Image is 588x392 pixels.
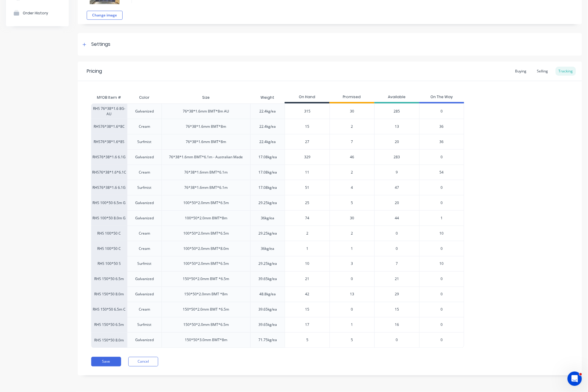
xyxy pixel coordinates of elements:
[186,124,226,129] div: 76*38*1.6mm BMT*8m
[258,261,277,267] div: 29.25kg/ea
[91,357,121,367] button: Save
[183,231,229,236] div: 100*50*2.0mm BMT*6.5m
[185,170,228,175] div: 76*38*1.6mm BMT*6.1m
[441,276,443,282] span: 0
[138,139,152,145] div: Surfmist
[441,307,443,312] span: 0
[285,272,330,287] div: 21
[91,149,127,165] div: RHS76*38*1.6 6.1G
[91,287,127,302] div: RHS 150*50 8.0m
[374,210,419,226] div: 44
[139,231,150,236] div: Cream
[260,292,276,297] div: 48.8kg/ea
[568,372,582,386] iframe: Intercom live chat
[374,317,419,332] div: 16
[183,261,229,267] div: 100*50*2.0mm BMT*6.5m
[135,276,154,282] div: Galvanized
[374,180,419,195] div: 47
[285,104,330,119] div: 315
[374,302,419,317] div: 15
[183,276,229,282] div: 150*50*2.0mm BMT *6.5m
[138,261,152,267] div: Surfmist
[258,185,277,190] div: 17.08kg/ea
[91,119,127,134] div: RHS76*38*1.6*8C
[285,134,330,149] div: 27
[374,226,419,241] div: 0
[258,154,277,160] div: 17.08kg/ea
[183,246,229,251] div: 100*50*2.0mm BMT*8.0m
[169,154,243,160] div: 76*38*1.6mm BMT*6.1m - Australian Made
[139,307,150,312] div: Cream
[285,256,330,271] div: 10
[258,338,277,343] div: 71.75kg/ea
[285,165,330,180] div: 11
[441,215,443,221] span: 1
[139,246,150,251] div: Cream
[91,210,127,226] div: RHS 100*50 8.0m G
[134,90,154,105] div: Color
[185,338,227,343] div: 150*50*3.0mm BMT*8m
[185,215,227,221] div: 100*50*2.0mm BMT*8m
[374,134,419,149] div: 20
[351,124,353,129] span: 2
[441,338,443,343] span: 0
[91,180,127,195] div: RHS76*38*1.6 6.1G
[351,261,353,267] span: 3
[183,109,229,114] div: 76*38*1.6mm BMT*8m AU
[87,68,102,75] div: Pricing
[91,41,110,48] div: Settings
[91,226,127,241] div: RHS 100*50 C
[374,165,419,180] div: 9
[139,170,150,175] div: Cream
[91,317,127,332] div: RHS 150*50 6.5m
[351,246,353,251] span: 1
[351,231,353,236] span: 2
[351,170,353,175] span: 2
[419,92,464,104] div: On The Way
[374,92,419,104] div: Available
[351,185,353,190] span: 4
[6,5,69,20] button: Order History
[441,154,443,160] span: 0
[441,292,443,297] span: 0
[374,256,419,271] div: 7
[185,292,228,297] div: 150*50*2.0mm BMT *8m
[138,322,152,328] div: Surfmist
[285,302,330,317] div: 15
[441,246,443,251] span: 0
[374,119,419,134] div: 13
[135,292,154,297] div: Galvanized
[350,292,354,297] span: 13
[260,139,276,145] div: 22.4kg/ea
[197,90,214,105] div: Size
[91,302,127,317] div: RHS 150*50 6.5m C
[351,276,353,282] span: 0
[183,322,229,328] div: 150*50*2.0mm BMT*6.5m
[258,276,277,282] div: 39.65kg/ea
[260,124,276,129] div: 22.4kg/ea
[91,104,127,119] div: RHS 76*38*1.6 8G-AU
[330,92,374,104] div: Promised
[441,322,443,328] span: 0
[440,139,444,145] span: 36
[512,67,530,76] div: Buying
[91,92,127,104] div: MYOB Item #
[351,139,353,145] span: 7
[258,231,277,236] div: 29.25kg/ea
[91,332,127,348] div: RHS 150*50 8.0m
[258,307,277,312] div: 39.65kg/ea
[23,11,48,15] div: Order History
[441,109,443,114] span: 0
[285,226,330,241] div: 2
[351,322,353,328] span: 1
[351,200,353,206] span: 5
[285,119,330,134] div: 15
[258,200,277,206] div: 29.25kg/ea
[556,67,576,76] div: Tracking
[285,180,330,195] div: 51
[185,185,228,190] div: 76*38*1.6mm BMT*6.1m
[258,322,277,328] div: 39.65kg/ea
[374,271,419,287] div: 21
[285,211,330,226] div: 74
[260,109,276,114] div: 22.4kg/ea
